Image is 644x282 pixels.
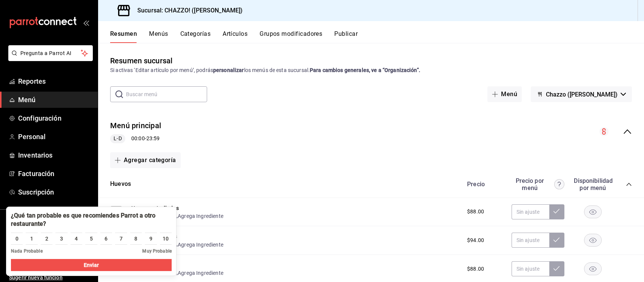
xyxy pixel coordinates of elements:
button: 4 [71,233,82,245]
div: 4 [75,235,78,243]
div: navigation tabs [110,30,644,43]
div: , [131,269,223,277]
button: 10 [160,233,172,245]
button: Artículos [223,30,247,43]
button: 1 [26,233,37,245]
span: Muy Probable [142,248,172,254]
a: Pregunta a Parrot AI [5,55,93,63]
button: Grupos modificadores [260,30,322,43]
input: Sin ajuste [512,204,549,219]
div: 6 [105,235,108,243]
div: 1 [30,235,33,243]
button: Pregunta a Parrot AI [8,45,93,61]
span: Pregunta a Parrot AI [20,49,81,57]
div: , [131,212,223,220]
div: Precio [460,181,508,188]
button: Agrega Ingrediente [178,212,223,220]
div: 0 [15,235,18,243]
strong: Para cambios generales, ve a “Organización”. [310,67,420,73]
button: 9 [145,233,157,245]
span: Sugerir nueva función [9,274,92,282]
span: Facturación [18,169,92,179]
div: collapse-menu-row [98,114,644,149]
button: Agrega Ingrediente [178,241,223,248]
input: Buscar menú [126,87,207,102]
span: $88.00 [467,208,484,216]
span: Menú [18,95,92,105]
button: Resumen [110,30,137,43]
div: 7 [120,235,123,243]
button: Publicar [334,30,358,43]
span: L-D [111,135,124,143]
div: 8 [134,235,137,243]
div: , [131,240,223,248]
button: Huevos estrellados [131,204,179,212]
div: ¿Qué tan probable es que recomiendes Parrot a otro restaurante? [11,211,172,228]
span: Personal [18,132,92,142]
button: Menú principal [110,120,161,131]
span: Reportes [18,76,92,86]
div: 10 [163,235,169,243]
div: Precio por menú [512,177,564,192]
span: Enviar [84,261,99,269]
div: 2 [45,235,48,243]
div: 9 [149,235,152,243]
div: 3 [60,235,63,243]
input: Sin ajuste [512,233,549,248]
span: Chazzo ([PERSON_NAME]) [546,91,618,98]
button: 3 [55,233,67,245]
strong: personalizar [213,67,244,73]
div: Si activas ‘Editar artículo por menú’, podrás los menús de esta sucursal. [110,66,632,74]
span: Configuración [18,113,92,123]
button: 7 [115,233,127,245]
span: Inventarios [18,150,92,160]
div: 00:00 - 23:59 [110,134,161,143]
button: 0 [11,233,23,245]
button: 6 [100,233,112,245]
span: Suscripción [18,187,92,197]
button: Categorías [180,30,211,43]
div: 5 [90,235,93,243]
button: Menú [487,86,522,102]
input: Sin ajuste [512,261,549,276]
button: Agrega Ingrediente [178,269,223,277]
button: collapse-category-row [626,181,632,187]
button: 2 [41,233,52,245]
button: Agregar categoría [110,152,181,168]
h3: Sucursal: CHAZZO! ([PERSON_NAME]) [131,6,243,15]
span: $88.00 [467,265,484,273]
button: Enviar [11,259,172,271]
span: Nada Probable [11,248,43,254]
button: 8 [130,233,142,245]
button: Chazzo ([PERSON_NAME]) [531,86,632,102]
button: open_drawer_menu [83,20,89,26]
button: 5 [85,233,97,245]
span: $94.00 [467,236,484,244]
button: Menús [149,30,168,43]
div: Resumen sucursal [110,55,172,66]
div: Disponibilidad por menú [574,177,612,192]
button: Huevos [110,180,131,189]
